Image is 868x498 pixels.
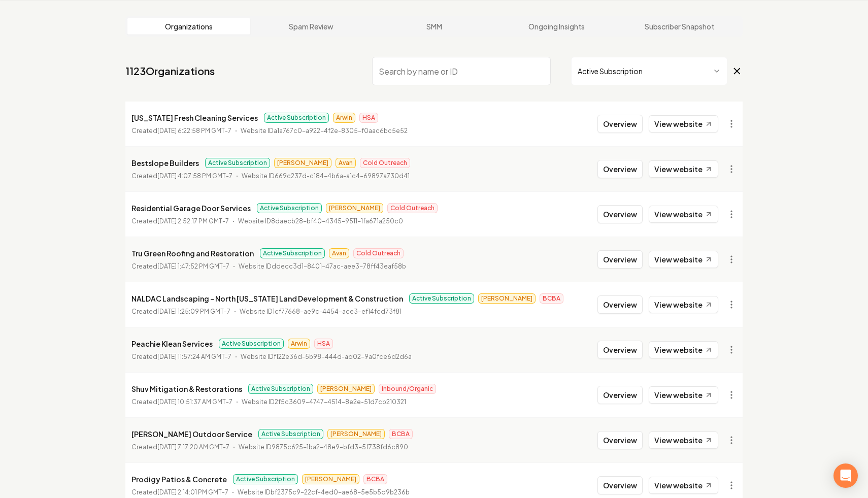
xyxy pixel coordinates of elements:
p: NALDAC Landscaping - North [US_STATE] Land Development & Construction [131,292,403,305]
span: Arwin [333,113,355,123]
time: [DATE] 1:47:52 PM GMT-7 [157,262,229,270]
p: Website ID 669c237d-c184-4b6a-a1c4-69897a730d41 [242,171,410,181]
span: [PERSON_NAME] [302,474,359,484]
span: HSA [359,113,378,123]
a: View website [649,341,718,358]
span: Active Subscription [248,384,313,394]
time: [DATE] 11:57:24 AM GMT-7 [157,353,231,360]
span: [PERSON_NAME] [326,203,383,213]
p: [PERSON_NAME] Outdoor Service [131,428,252,440]
p: Created [131,171,232,181]
button: Overview [597,250,643,269]
span: [PERSON_NAME] [317,384,375,394]
input: Search by name or ID [372,57,551,85]
button: Overview [597,295,643,314]
span: Active Subscription [264,113,329,123]
time: [DATE] 2:52:17 PM GMT-7 [157,217,229,225]
p: Website ID 1cf77668-ae9c-4454-ace3-ef14fcd73f81 [240,307,402,317]
span: [PERSON_NAME] [327,429,385,439]
a: Subscriber Snapshot [618,18,741,35]
a: View website [649,206,718,223]
span: [PERSON_NAME] [274,158,331,168]
time: [DATE] 6:22:58 PM GMT-7 [157,127,231,135]
span: Active Subscription [219,339,284,349]
time: [DATE] 4:07:58 PM GMT-7 [157,172,232,180]
time: [DATE] 10:51:37 AM GMT-7 [157,398,232,406]
p: Website ID ddecc3d1-8401-47ac-aee3-78ff43eaf58b [239,261,406,272]
span: HSA [314,339,333,349]
p: Residential Garage Door Services [131,202,251,214]
span: Active Subscription [233,474,298,484]
span: Active Subscription [258,429,323,439]
p: Created [131,442,229,452]
p: Bestslope Builders [131,157,199,169]
span: Active Subscription [257,203,322,213]
time: [DATE] 2:14:01 PM GMT-7 [157,488,228,496]
a: View website [649,386,718,404]
p: Prodigy Patios & Concrete [131,473,227,485]
a: SMM [373,18,495,35]
p: Shuv Mitigation & Restorations [131,383,242,395]
p: Created [131,261,229,272]
div: Open Intercom Messenger [833,463,858,488]
a: View website [649,296,718,313]
a: View website [649,477,718,494]
p: Peachie Klean Services [131,338,213,350]
p: Created [131,352,231,362]
p: Website ID 2f5c3609-4747-4514-8e2e-51d7cb210321 [242,397,406,407]
p: Created [131,397,232,407]
a: Organizations [127,18,250,35]
span: BCBA [363,474,387,484]
button: Overview [597,205,643,223]
a: View website [649,160,718,178]
button: Overview [597,431,643,449]
p: Tru Green Roofing and Restoration [131,247,254,259]
button: Overview [597,341,643,359]
button: Overview [597,476,643,494]
span: Active Subscription [205,158,270,168]
span: BCBA [389,429,413,439]
span: Active Subscription [409,293,474,304]
p: Created [131,487,228,497]
p: Website ID 8daecb28-bf40-4345-9511-1fa671a250c0 [238,216,403,226]
span: Inbound/Organic [379,384,436,394]
span: BCBA [540,293,563,304]
span: Cold Outreach [360,158,410,168]
p: Created [131,126,231,136]
span: Avan [329,248,349,258]
span: Cold Outreach [353,248,404,258]
span: Arwin [288,339,310,349]
a: 1123Organizations [125,64,215,78]
span: [PERSON_NAME] [478,293,536,304]
a: Spam Review [250,18,373,35]
p: Website ID f122e36d-5b98-444d-ad02-9a0fce6d2d6a [241,352,412,362]
p: [US_STATE] Fresh Cleaning Services [131,112,258,124]
p: Website ID 9875c625-1ba2-48e9-bfd3-5f738fd6c890 [239,442,408,452]
p: Created [131,216,229,226]
span: Active Subscription [260,248,325,258]
span: Cold Outreach [387,203,438,213]
a: View website [649,115,718,132]
p: Created [131,307,230,317]
a: Ongoing Insights [495,18,618,35]
a: View website [649,431,718,449]
button: Overview [597,160,643,178]
a: View website [649,251,718,268]
button: Overview [597,386,643,404]
button: Overview [597,115,643,133]
time: [DATE] 1:25:09 PM GMT-7 [157,308,230,315]
span: Avan [336,158,356,168]
p: Website ID a1a767c0-a922-4f2e-8305-f0aac6bc5e52 [241,126,408,136]
time: [DATE] 7:17:20 AM GMT-7 [157,443,229,451]
p: Website ID bf2375c9-22cf-4ed0-ae68-5e5b5d9b236b [238,487,410,497]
